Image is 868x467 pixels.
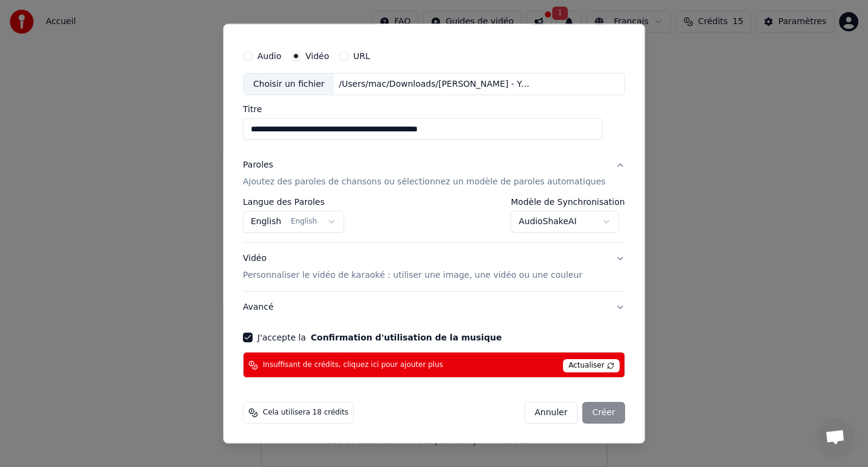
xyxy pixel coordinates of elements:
label: J'accepte la [257,334,502,342]
label: Vidéo [306,52,329,60]
label: Langue des Paroles [243,198,344,207]
button: ParolesAjoutez des paroles de chansons ou sélectionnez un modèle de paroles automatiques [243,150,625,198]
label: Modèle de Synchronisation [511,198,625,207]
button: J'accepte la [311,334,502,342]
label: URL [353,52,370,60]
p: Personnaliser le vidéo de karaoké : utiliser une image, une vidéo ou une couleur [243,270,582,282]
label: Audio [257,52,281,60]
div: ParolesAjoutez des paroles de chansons ou sélectionnez un modèle de paroles automatiques [243,198,625,243]
h2: Créer un Karaoké [238,14,630,25]
div: Choisir un fichier [244,74,334,95]
p: Ajoutez des paroles de chansons ou sélectionnez un modèle de paroles automatiques [243,177,606,189]
button: Annuler [524,403,577,424]
div: Vidéo [243,253,582,282]
button: Avancé [243,292,625,324]
button: VidéoPersonnaliser le vidéo de karaoké : utiliser une image, une vidéo ou une couleur [243,243,625,292]
span: Actualiser [563,360,620,373]
label: Titre [243,105,625,114]
span: Cela utilisera 18 crédits [263,409,348,418]
span: Insuffisant de crédits, cliquez ici pour ajouter plus [263,360,443,370]
div: /Users/mac/Downloads/[PERSON_NAME] - You Never Can Tell ([GEOGRAPHIC_DATA] [DATE]).mp4 [335,78,539,90]
div: Paroles [243,160,273,172]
